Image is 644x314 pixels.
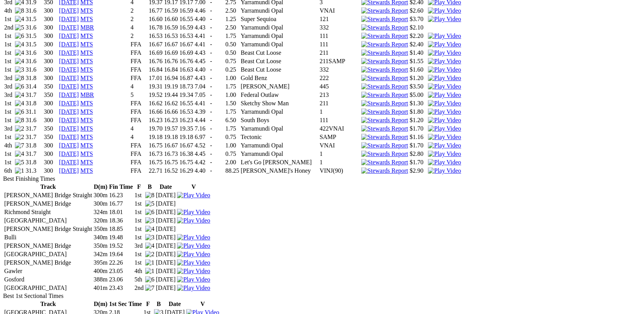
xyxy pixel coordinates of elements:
a: [DATE] [59,117,79,123]
td: $2.40 [409,41,427,48]
img: Play Video [177,285,210,291]
a: [DATE] [59,16,79,22]
td: 1st [4,66,14,74]
td: 300 [44,24,58,31]
a: [DATE] [59,159,79,165]
td: 16.76 [164,57,178,65]
td: 19.31 [148,83,163,90]
a: MTS [80,58,93,64]
a: MBR [80,24,94,31]
img: 8 [15,75,24,82]
td: 2nd [4,24,14,31]
td: 222 [319,74,360,82]
td: 4 [130,24,148,31]
img: Stewards Report [361,75,408,82]
td: - [210,57,224,65]
td: 4.43 [194,49,209,57]
td: 4 [130,83,148,90]
a: [DATE] [59,24,79,31]
a: View replay [428,134,461,140]
a: View replay [428,100,461,106]
td: 16.59 [179,7,193,15]
td: 16.55 [179,15,193,23]
td: Yarramundi Opal [240,7,318,15]
td: - [210,74,224,82]
td: 2 [130,15,148,23]
a: [DATE] [59,167,79,174]
td: 332 [319,24,360,31]
img: Stewards Report [361,24,408,31]
td: FFA [130,74,148,82]
td: 1st [4,41,14,48]
td: 16.69 [148,49,163,57]
td: 2.50 [225,24,239,31]
img: Play Video [428,16,461,23]
td: 211 [319,49,360,57]
img: Play Video [428,75,461,82]
td: 300 [44,66,58,74]
img: Play Video [428,117,461,124]
td: - [210,83,224,90]
a: [DATE] [59,33,79,39]
img: Play Video [428,58,461,65]
a: MTS [80,7,93,14]
td: $3.70 [409,15,427,23]
td: Yarramundi Opal [240,24,318,31]
td: 16.84 [148,66,163,74]
td: 16.67 [164,41,178,48]
img: Play Video [428,83,461,90]
td: Beast Cut Loose [240,57,318,65]
img: 1 [145,268,154,275]
td: 16.84 [164,66,178,74]
img: Play Video [428,125,461,132]
td: 300 [44,57,58,65]
td: 0.50 [225,49,239,57]
a: MTS [80,117,93,123]
td: 16.59 [179,24,193,31]
a: MTS [80,49,93,56]
img: 7 [145,285,154,291]
td: Yarramundi Opal [240,41,318,48]
a: View replay [428,150,461,157]
a: MBR [80,92,94,98]
td: 31.6 [25,24,43,31]
td: 3rd [4,83,14,90]
td: 1st [4,49,14,57]
td: 300 [44,41,58,48]
td: 350 [44,83,58,90]
img: Play Video [428,33,461,39]
img: Play Video [177,251,210,258]
td: - [210,7,224,15]
img: Stewards Report [361,159,408,166]
img: 5 [15,24,24,31]
img: 1 [15,167,24,174]
a: View replay [428,41,461,47]
img: 7 [15,142,24,149]
td: - [210,15,224,23]
td: - [210,32,224,40]
img: 4 [145,242,154,249]
a: MTS [80,159,93,165]
img: Play Video [177,276,210,283]
a: View replay [428,92,461,98]
a: View replay [428,66,461,73]
td: 16.59 [164,7,178,15]
img: Stewards Report [361,142,408,149]
td: 16.60 [164,15,178,23]
td: 16.67 [179,41,193,48]
td: 19.19 [164,83,178,90]
a: View replay [177,268,210,274]
img: 5 [145,200,154,207]
td: 4.40 [194,66,209,74]
img: 6 [15,33,24,39]
td: 211SAMP [319,57,360,65]
img: 3 [145,234,154,241]
a: View replay [428,7,461,14]
img: Play Video [177,209,210,216]
img: 4 [15,16,24,23]
td: 3rd [4,74,14,82]
a: View replay [177,209,210,215]
img: 6 [145,209,154,216]
td: 7.04 [194,83,209,90]
img: 4 [15,150,24,157]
